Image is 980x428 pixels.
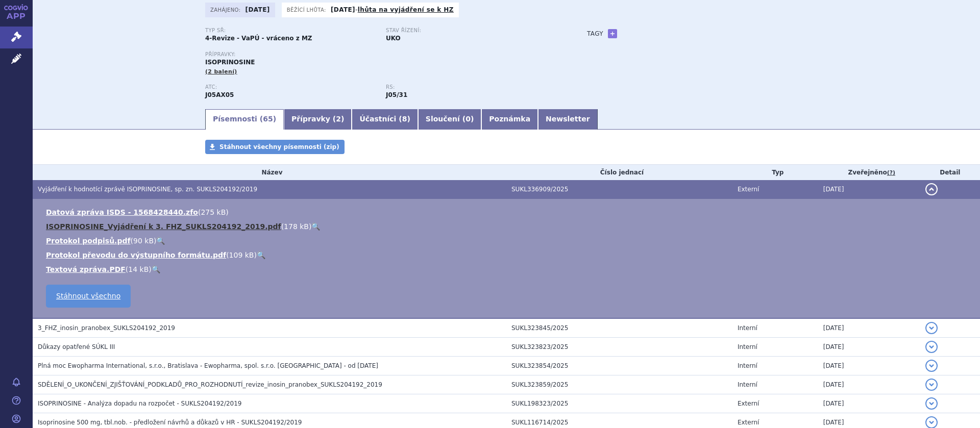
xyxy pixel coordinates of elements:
span: 178 kB [284,222,309,231]
a: + [608,29,617,38]
p: Typ SŘ: [205,28,376,34]
td: [DATE] [818,394,920,413]
span: Interní [738,324,757,332]
th: Číslo jednací [506,165,732,180]
span: Isoprinosine 500 mg, tbl.nob. - předložení návrhů a důkazů v HR - SUKLS204192/2019 [38,419,302,426]
span: Zahájeno: [210,6,242,14]
button: detail [925,322,938,334]
span: Běžící lhůta: [287,6,328,14]
span: ISOPRINOSINE [205,59,255,66]
span: 3_FHZ_inosin_pranobex_SUKLS204192_2019 [38,324,175,332]
button: detail [925,379,938,391]
h3: Tagy [587,28,603,40]
button: detail [925,397,938,410]
span: Externí [738,186,759,193]
p: RS: [386,84,556,90]
p: Stav řízení: [386,28,556,34]
span: 0 [465,115,471,123]
span: SDĚLENÍ_O_UKONČENÍ_ZJIŠŤOVÁNÍ_PODKLADŮ_PRO_ROZHODNUTÍ_revize_inosin_pranobex_SUKLS204192_2019 [38,381,382,388]
span: (2 balení) [205,68,237,75]
span: Stáhnout všechny písemnosti (zip) [219,143,339,150]
strong: [DATE] [331,6,355,13]
span: Interní [738,362,757,369]
a: Účastníci (8) [352,109,418,130]
button: detail [925,183,938,195]
li: ( ) [46,264,970,274]
a: lhůta na vyjádření se k HZ [358,6,454,13]
a: 🔍 [257,251,265,259]
li: ( ) [46,207,970,217]
span: Interní [738,381,757,388]
td: [DATE] [818,357,920,375]
abbr: (?) [887,169,895,177]
td: [DATE] [818,338,920,357]
span: Interní [738,343,757,350]
strong: INOSIN PRANOBEX [205,91,234,98]
td: [DATE] [818,318,920,338]
button: detail [925,341,938,353]
a: Protokol převodu do výstupního formátu.pdf [46,251,226,259]
p: Přípravky: [205,52,567,58]
td: SUKL336909/2025 [506,180,732,199]
strong: inosin pranobex (methisoprinol) [386,91,407,98]
a: Stáhnout všechny písemnosti (zip) [205,140,345,154]
span: Externí [738,419,759,426]
span: Vyjádření k hodnotící zprávě ISOPRINOSINE, sp. zn. SUKLS204192/2019 [38,186,257,193]
a: Datová zpráva ISDS - 1568428440.zfo [46,208,198,216]
span: 65 [263,115,273,123]
td: SUKL323845/2025 [506,318,732,338]
span: 14 kB [128,265,149,273]
a: ISOPRINOSINE_Vyjádření k 3. FHZ_SUKLS204192_2019.pdf [46,222,281,231]
span: 275 kB [201,208,226,216]
a: Písemnosti (65) [205,109,284,130]
a: 🔍 [156,237,165,245]
p: ATC: [205,84,376,90]
th: Typ [732,165,818,180]
span: 8 [402,115,407,123]
td: [DATE] [818,180,920,199]
th: Název [33,165,506,180]
td: SUKL323823/2025 [506,338,732,357]
a: Stáhnout všechno [46,285,131,308]
span: ISOPRINOSINE - Analýza dopadu na rozpočet - SUKLS204192/2019 [38,400,242,407]
li: ( ) [46,236,970,246]
a: Protokol podpisů.pdf [46,237,131,245]
li: ( ) [46,250,970,260]
th: Zveřejněno [818,165,920,180]
button: detail [925,360,938,372]
p: - [331,6,454,14]
a: 🔍 [311,222,320,231]
li: ( ) [46,221,970,232]
strong: [DATE] [246,6,270,13]
span: Plná moc Ewopharma International, s.r.o., Bratislava - Ewopharma, spol. s.r.o. Praha - od 6.5.2025 [38,362,378,369]
span: 90 kB [133,237,154,245]
th: Detail [920,165,980,180]
a: 🔍 [152,265,160,273]
td: SUKL323854/2025 [506,357,732,375]
span: Důkazy opatřené SÚKL III [38,343,115,350]
a: Sloučení (0) [418,109,481,130]
a: Poznámka [481,109,538,130]
span: 109 kB [229,251,254,259]
span: Externí [738,400,759,407]
span: 2 [336,115,341,123]
td: [DATE] [818,375,920,394]
a: Textová zpráva.PDF [46,265,126,273]
a: Newsletter [538,109,598,130]
a: Přípravky (2) [284,109,352,130]
td: SUKL198323/2025 [506,394,732,413]
strong: 4-Revize - VaPÚ - vráceno z MZ [205,35,312,42]
strong: UKO [386,35,401,42]
td: SUKL323859/2025 [506,375,732,394]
